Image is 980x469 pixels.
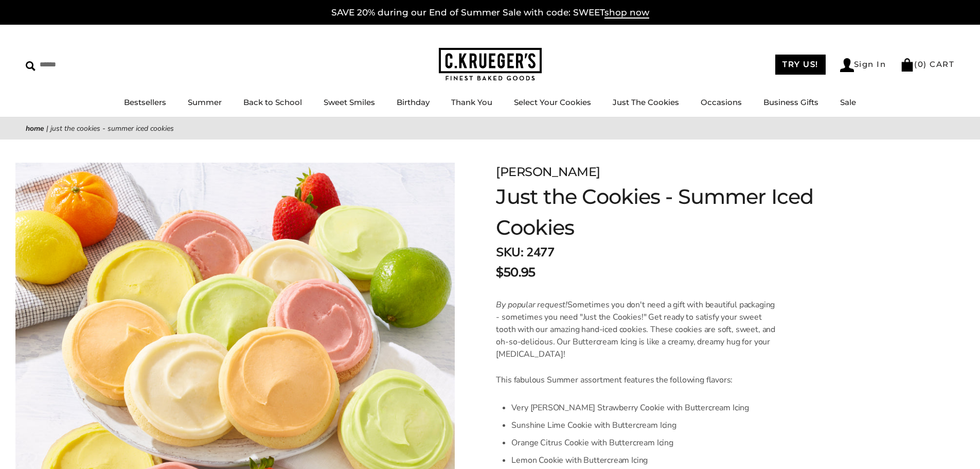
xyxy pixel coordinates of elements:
[46,124,48,133] span: |
[918,59,924,69] span: 0
[496,374,777,386] p: This fabulous Summer assortment features the following flavors:
[26,57,148,73] input: Search
[26,61,35,71] img: Search
[26,124,44,133] a: Home
[496,263,535,282] span: $50.95
[451,97,492,107] a: Thank You
[188,97,222,107] a: Summer
[701,97,742,107] a: Occasions
[496,163,824,181] div: [PERSON_NAME]
[324,97,375,107] a: Sweet Smiles
[526,244,554,260] span: 2477
[840,58,886,72] a: Sign In
[124,97,166,107] a: Bestsellers
[331,7,649,19] a: SAVE 20% during our End of Summer Sale with code: SWEETshop now
[763,97,818,107] a: Business Gifts
[439,48,542,81] img: C.KRUEGER'S
[511,451,777,469] li: Lemon Cookie with Buttercream Icing
[26,123,954,134] nav: breadcrumbs
[604,7,649,19] span: shop now
[775,55,826,75] a: TRY US!
[496,299,567,310] em: By popular request!
[840,97,856,107] a: Sale
[397,97,430,107] a: Birthday
[511,416,777,434] li: Sunshine Lime Cookie with Buttercream Icing
[496,244,523,260] strong: SKU:
[243,97,302,107] a: Back to School
[496,181,824,243] h1: Just the Cookies - Summer Iced Cookies
[50,124,174,133] span: Just the Cookies - Summer Iced Cookies
[613,97,679,107] a: Just The Cookies
[496,299,777,360] p: Sometimes you don't need a gift with beautiful packaging - sometimes you need "Just the Cookies!"...
[900,58,914,72] img: Bag
[514,97,591,107] a: Select Your Cookies
[840,58,854,72] img: Account
[900,59,954,69] a: (0) CART
[511,434,777,451] li: Orange Citrus Cookie with Buttercream Icing
[511,399,777,416] li: Very [PERSON_NAME] Strawberry Cookie with Buttercream Icing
